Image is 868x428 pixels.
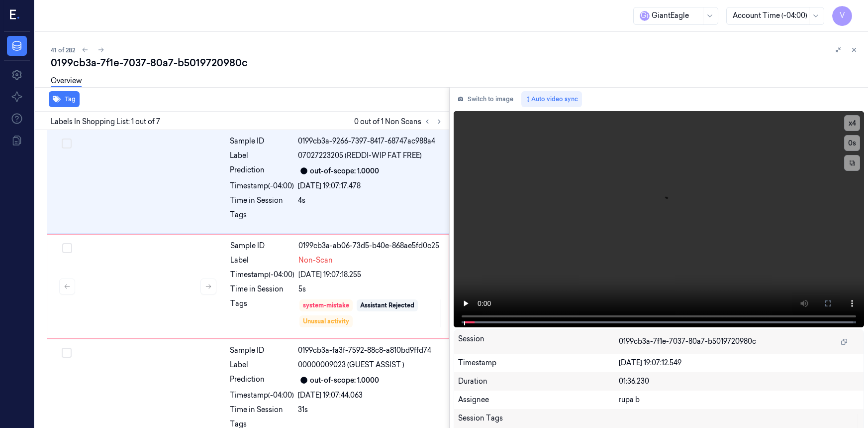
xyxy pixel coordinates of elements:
div: Duration [458,376,619,387]
div: 0199cb3a-ab06-73d5-b40e-868ae5fd0c25 [298,241,443,251]
button: V [832,6,852,26]
span: Labels In Shopping List: 1 out of 7 [51,117,160,127]
div: Sample ID [230,136,294,146]
div: out-of-scope: 1.0000 [310,166,379,176]
div: [DATE] 19:07:12.549 [619,358,860,368]
div: Label [230,255,294,266]
div: rupa b [619,395,860,405]
div: [DATE] 19:07:17.478 [298,181,443,191]
span: 00000009023 (GUEST ASSIST ) [298,360,404,370]
div: Prediction [230,374,294,386]
button: Select row [62,139,72,148]
button: Select row [62,243,72,253]
div: 5s [298,284,443,294]
div: Tags [230,298,294,328]
div: system-mistake [303,301,349,310]
button: Switch to image [454,91,517,107]
div: Label [230,360,294,370]
div: Time in Session [230,405,294,415]
div: Time in Session [230,284,294,294]
div: out-of-scope: 1.0000 [310,375,379,386]
div: Assistant Rejected [360,301,414,310]
button: 0s [844,135,860,151]
span: 0199cb3a-7f1e-7037-80a7-b5019720980c [619,336,756,347]
span: Non-Scan [298,255,333,266]
div: Timestamp (-04:00) [230,181,294,191]
span: 0 out of 1 Non Scans [354,116,445,128]
div: Timestamp (-04:00) [230,390,294,401]
span: 07027223205 (REDDI-WIP FAT FREE) [298,150,422,161]
a: Overview [51,76,82,87]
button: x4 [844,115,860,131]
div: 01:36.230 [619,376,860,387]
div: 0199cb3a-7f1e-7037-80a7-b5019720980c [51,56,860,70]
div: 0199cb3a-9266-7397-8417-68747ac988a4 [298,136,443,146]
div: Sample ID [230,345,294,356]
div: Prediction [230,165,294,177]
span: 41 of 282 [51,46,75,54]
div: Label [230,150,294,161]
div: Sample ID [230,241,294,251]
div: 4s [298,195,443,206]
div: Assignee [458,395,619,405]
button: Select row [62,348,72,358]
div: Tags [230,210,294,226]
div: [DATE] 19:07:44.063 [298,390,443,401]
div: Timestamp (-04:00) [230,270,294,280]
button: Auto video sync [521,91,582,107]
div: 31s [298,405,443,415]
div: [DATE] 19:07:18.255 [298,270,443,280]
div: Time in Session [230,195,294,206]
button: Tag [49,91,80,107]
div: Timestamp [458,358,619,368]
span: G i [640,11,650,21]
div: Unusual activity [303,317,349,326]
div: Session [458,334,619,350]
div: 0199cb3a-fa3f-7592-88c8-a810bd9ffd74 [298,345,443,356]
